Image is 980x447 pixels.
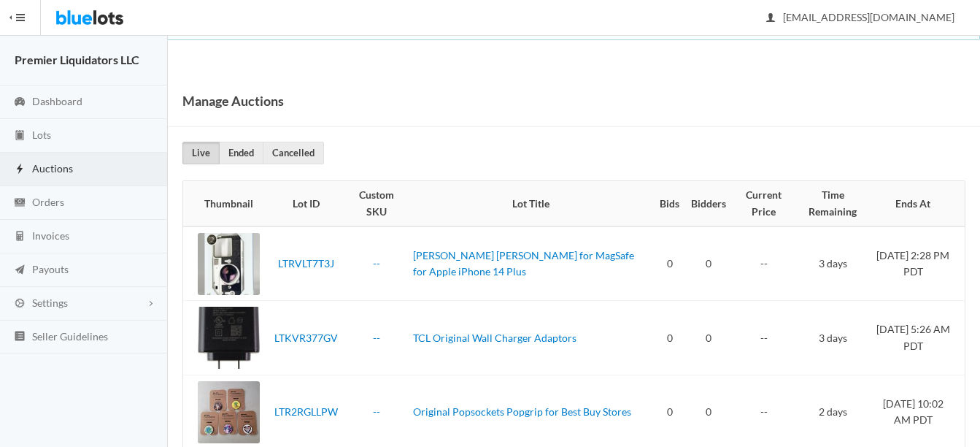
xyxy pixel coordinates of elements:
[182,142,220,164] a: Live
[732,181,795,226] th: Current Price
[373,332,380,344] a: --
[732,226,795,301] td: --
[732,301,795,375] td: --
[183,181,266,226] th: Thumbnail
[12,96,27,110] ion-icon: speedometer
[654,301,685,375] td: 0
[263,142,324,164] a: Cancelled
[32,129,51,141] span: Lots
[347,181,407,226] th: Custom SKU
[373,257,380,270] a: --
[219,142,263,164] a: Ended
[373,405,380,418] a: --
[32,330,108,343] span: Seller Guidelines
[413,405,631,418] a: Original Popsockets Popgrip for Best Buy Stores
[32,229,69,242] span: Invoices
[871,181,965,226] th: Ends At
[12,297,27,311] ion-icon: cog
[795,181,871,226] th: Time Remaining
[685,301,732,375] td: 0
[274,332,338,344] a: LTKVR377GV
[12,330,27,344] ion-icon: list box
[15,53,139,66] strong: Premier Liquidators LLC
[654,226,685,301] td: 0
[32,297,68,309] span: Settings
[767,11,954,23] span: [EMAIL_ADDRESS][DOMAIN_NAME]
[763,12,778,26] ion-icon: person
[32,263,69,275] span: Payouts
[654,181,685,226] th: Bids
[871,226,965,301] td: [DATE] 2:28 PM PDT
[685,226,732,301] td: 0
[12,230,27,244] ion-icon: calculator
[12,163,27,177] ion-icon: flash
[413,249,634,278] a: [PERSON_NAME] [PERSON_NAME] for MagSafe for Apple iPhone 14 Plus
[12,129,27,143] ion-icon: clipboard
[182,90,284,112] h1: Manage Auctions
[12,196,27,210] ion-icon: cash
[871,301,965,375] td: [DATE] 5:26 AM PDT
[685,181,732,226] th: Bidders
[274,405,338,418] a: LTR2RGLLPW
[278,257,334,270] a: LTRVLT7T3J
[795,226,871,301] td: 3 days
[266,181,347,226] th: Lot ID
[795,301,871,375] td: 3 days
[32,95,82,107] span: Dashboard
[407,181,655,226] th: Lot Title
[413,332,576,344] a: TCL Original Wall Charger Adaptors
[32,162,73,175] span: Auctions
[32,196,64,208] span: Orders
[12,264,27,278] ion-icon: paper plane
